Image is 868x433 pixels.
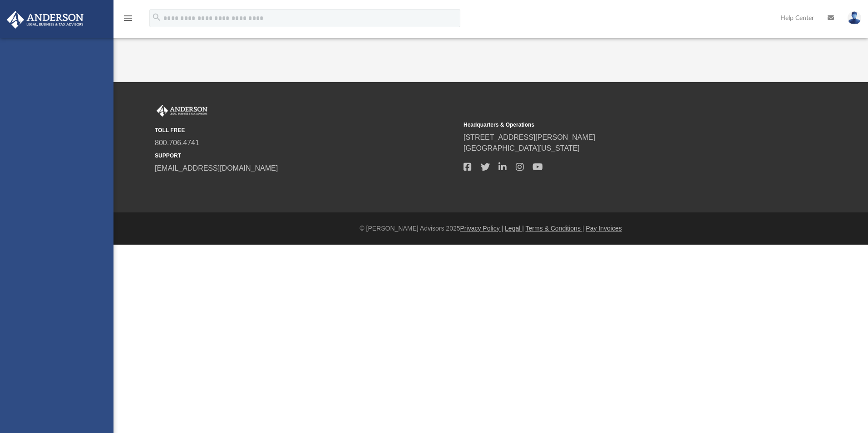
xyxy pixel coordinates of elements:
small: TOLL FREE [155,126,457,134]
img: User Pic [848,11,861,25]
a: Privacy Policy | [460,225,503,232]
a: 800.706.4741 [155,139,199,147]
small: SUPPORT [155,152,457,160]
a: [EMAIL_ADDRESS][DOMAIN_NAME] [155,164,278,172]
a: Terms & Conditions | [526,225,584,232]
img: Anderson Advisors Platinum Portal [155,105,209,117]
a: Legal | [505,225,524,232]
a: menu [123,17,133,24]
a: Pay Invoices [586,225,621,232]
i: menu [123,13,133,24]
img: Anderson Advisors Platinum Portal [4,11,86,29]
small: Headquarters & Operations [464,121,766,129]
i: search [152,12,162,22]
a: [GEOGRAPHIC_DATA][US_STATE] [464,144,580,152]
a: [STREET_ADDRESS][PERSON_NAME] [464,133,595,141]
div: © [PERSON_NAME] Advisors 2025 [113,224,868,233]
